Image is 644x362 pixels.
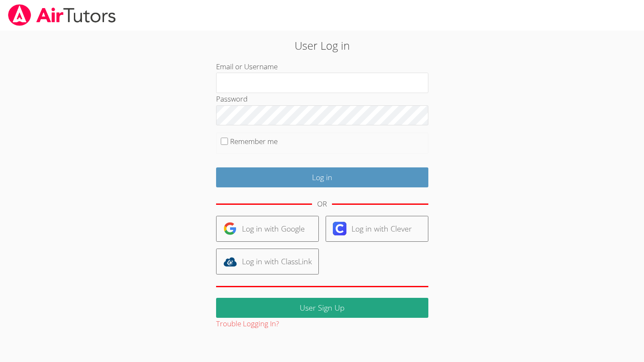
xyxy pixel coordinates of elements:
[148,37,496,54] h2: User Log in
[216,94,247,104] label: Password
[216,216,319,242] a: Log in with Google
[216,62,278,71] label: Email or Username
[223,255,237,269] img: classlink-logo-d6bb404cc1216ec64c9a2012d9dc4662098be43eaf13dc465df04b49fa7ab582.svg
[230,136,278,146] label: Remember me
[7,4,117,26] img: airtutors_banner-c4298cdbf04f3fff15de1276eac7730deb9818008684d7c2e4769d2f7ddbe033.png
[223,222,237,235] img: google-logo-50288ca7cdecda66e5e0955fdab243c47b7ad437acaf1139b6f446037453330a.svg
[317,198,327,210] div: OR
[333,222,346,235] img: clever-logo-6eab21bc6e7a338710f1a6ff85c0baf02591cd810cc4098c63d3a4b26e2feb20.svg
[216,318,279,330] button: Trouble Logging In?
[216,298,428,318] a: User Sign Up
[216,249,319,274] a: Log in with ClassLink
[326,216,428,242] a: Log in with Clever
[216,167,428,187] input: Log in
